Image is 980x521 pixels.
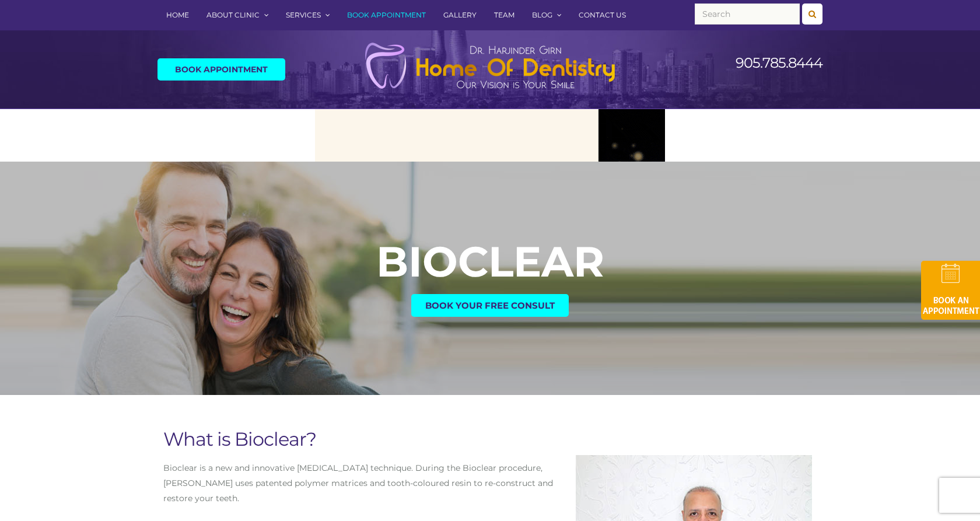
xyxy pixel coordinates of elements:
[359,42,621,90] img: Home of Dentistry
[921,261,980,320] img: book-an-appointment-hod-gld.png
[315,109,665,162] img: Medspa-Banner-Virtual-Consultation-2-1.gif
[736,54,822,71] a: 905.785.8444
[157,58,285,81] a: Book Appointment
[695,4,800,25] input: Search
[425,301,555,310] span: Book Your Free Consult
[163,460,564,506] p: Bioclear is a new and innovative [MEDICAL_DATA] technique. During the Bioclear procedure, [PERSON...
[411,294,569,317] a: Book Your Free Consult
[163,430,564,449] h1: What is Bioclear?
[6,240,974,282] p: BIOCLEAR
